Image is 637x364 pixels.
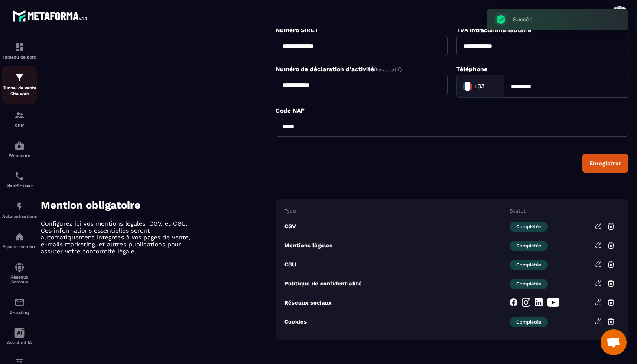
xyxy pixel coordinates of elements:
span: Complétée [510,260,548,270]
img: formation [14,72,25,83]
a: automationsautomationsWebinaire [2,134,37,164]
img: social-network [14,262,25,272]
span: (Facultatif) [374,66,402,72]
a: Assistant IA [2,321,37,351]
label: Téléphone [456,66,487,72]
img: linkedin-small-w.c67d805a.svg [535,298,543,307]
img: formation [14,42,25,52]
label: Numéro SIRET [276,26,318,33]
img: scheduler [14,171,25,181]
img: automations [14,232,25,242]
h4: Mention obligatoire [41,199,276,211]
th: Statut [505,208,590,216]
span: Complétée [510,222,548,232]
td: CGV [284,216,505,236]
div: Search for option [456,75,504,98]
td: Réseaux sociaux [284,293,505,312]
span: Complétée [510,241,548,251]
img: instagram-w.03fc5997.svg [522,298,530,307]
div: Enregistrer [589,160,621,167]
div: Ouvrir le chat [601,329,627,355]
p: Webinaire [2,153,37,158]
a: formationformationTableau de bord [2,36,37,66]
td: Cookies [284,312,505,331]
img: email [14,297,25,308]
a: emailemailE-mailing [2,291,37,321]
img: logo [12,8,90,24]
th: Type [284,208,505,216]
p: Réseaux Sociaux [2,275,37,284]
p: Assistant IA [2,340,37,345]
label: TVA Intracommunautaire [456,26,531,33]
td: Politique de confidentialité [284,274,505,293]
input: Search for option [486,80,495,93]
img: youtube-w.d4699799.svg [547,298,559,307]
p: Tableau de bord [2,55,37,59]
img: Country Flag [459,78,476,95]
p: E-mailing [2,310,37,315]
a: automationsautomationsEspace membre [2,225,37,256]
p: Automatisations [2,214,37,219]
p: Planificateur [2,184,37,188]
img: automations [14,201,25,212]
a: social-networksocial-networkRéseaux Sociaux [2,256,37,291]
img: automations [14,141,25,151]
a: formationformationCRM [2,104,37,134]
label: Code NAF [276,107,305,114]
button: Enregistrer [582,154,628,173]
span: Complétée [510,317,548,327]
label: Numéro de déclaration d'activité [276,66,402,72]
p: CRM [2,123,37,128]
td: CGU [284,255,505,274]
img: formation [14,110,25,121]
td: Mentions légales [284,236,505,255]
p: Espace membre [2,244,37,249]
p: Tunnel de vente Site web [2,85,37,97]
a: automationsautomationsAutomatisations [2,195,37,225]
span: Complétée [510,279,548,289]
img: fb-small-w.b3ce3e1f.svg [510,298,517,307]
span: +33 [474,82,484,91]
a: formationformationTunnel de vente Site web [2,66,37,104]
a: schedulerschedulerPlanificateur [2,164,37,195]
p: Configurez ici vos mentions légales, CGV, et CGU. Ces informations essentielles seront automatiqu... [41,220,192,255]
